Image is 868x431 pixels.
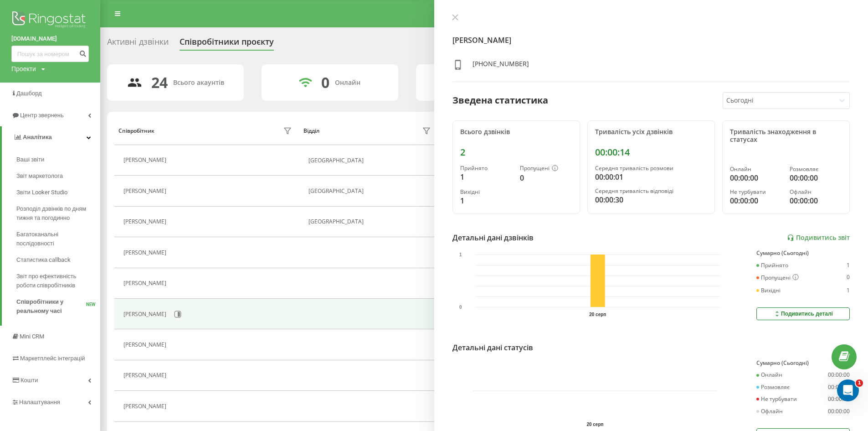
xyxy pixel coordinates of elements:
[32,244,65,253] div: Oleksandr
[16,171,63,181] span: Звіт маркетолога
[756,307,850,320] button: Подивитись деталі
[32,142,50,152] div: Daria
[595,188,707,194] div: Середня тривалість відповіді
[10,133,29,151] img: Profile image for Daria
[20,355,85,362] span: Маркетплейс інтеграцій
[32,109,64,118] div: Valentyna
[32,277,52,287] div: Valerii
[16,255,71,265] span: Статистика callback
[756,287,781,294] div: Вихідні
[452,342,533,353] div: Детальні дані статусів
[595,165,707,171] div: Середня тривалість розмови
[589,312,606,317] text: 20 серп
[16,188,67,197] span: Звіти Looker Studio
[847,287,850,294] div: 1
[16,307,44,314] span: Головна
[10,167,29,185] img: Profile image for Yuliia
[460,147,572,158] div: 2
[790,172,842,183] div: 00:00:00
[787,234,850,242] a: Подивитись звіт
[10,268,29,286] img: Profile image for Valerii
[730,172,782,183] div: 00:00:00
[460,128,572,136] div: Всього дзвінків
[452,232,534,243] div: Детальні дані дзвінків
[730,189,782,195] div: Не турбувати
[303,128,319,134] div: Відділ
[10,32,29,50] img: Profile image for Oleksandr
[16,204,96,223] span: Розподіл дзвінків по дням тижня та погодинно
[51,142,95,152] div: • 1 тиж. тому
[123,249,169,256] div: [PERSON_NAME]
[10,66,29,84] img: Profile image for Yuliia
[32,75,49,84] div: Yuliia
[335,79,360,87] div: Онлайн
[16,90,42,97] span: Дашборд
[67,244,110,253] div: • 2 тиж. тому
[10,234,29,253] img: Profile image for Oleksandr
[123,280,169,286] div: [PERSON_NAME]
[173,79,224,87] div: Всього акаунтів
[11,46,89,62] input: Пошук за номером
[51,176,94,186] div: • 1 тиж. тому
[828,384,850,390] div: 00:00:00
[24,257,159,275] button: Напишіть нам повідомлення
[828,396,850,402] div: 00:00:00
[756,384,790,390] div: Розмовляє
[828,408,850,415] div: 00:00:00
[11,9,89,32] img: Ringostat logo
[51,75,94,84] div: • 1 тиж. тому
[16,294,100,319] a: Співробітники у реальному часіNEW
[20,112,64,119] span: Центр звернень
[16,155,44,164] span: Ваші звіти
[756,372,782,378] div: Онлайн
[847,262,850,269] div: 1
[730,195,782,206] div: 00:00:00
[756,408,783,415] div: Офлайн
[460,195,513,206] div: 1
[56,4,128,20] h1: Повідомлення
[16,297,86,316] span: Співробітники у реальному часі
[10,99,29,118] img: Profile image for Valentyna
[87,210,131,219] div: • 2 тиж. тому
[756,360,850,366] div: Сумарно (Сьогодні)
[856,379,863,387] span: 1
[790,166,842,172] div: Розмовляє
[459,305,462,310] text: 0
[122,285,182,321] button: Допомога
[520,172,572,183] div: 0
[308,157,433,164] div: [GEOGRAPHIC_DATA]
[67,41,108,51] div: • 2 год. тому
[828,372,850,378] div: 00:00:00
[32,210,85,219] div: [PERSON_NAME]
[459,252,462,257] text: 1
[123,403,169,410] div: [PERSON_NAME]
[32,176,49,186] div: Yuliia
[595,194,707,205] div: 00:00:30
[32,100,133,107] span: Как прошел разговор с вами?
[308,218,433,225] div: [GEOGRAPHIC_DATA]
[123,372,169,379] div: [PERSON_NAME]
[160,4,176,20] div: Закрити
[790,195,842,206] div: 00:00:00
[473,59,529,73] div: [PHONE_NUMBER]
[11,64,36,73] div: Проекти
[107,37,169,51] div: Активні дзвінки
[10,201,29,219] img: Profile image for Artur
[123,311,169,317] div: [PERSON_NAME]
[756,274,799,281] div: Пропущені
[23,134,52,140] span: Аналiтика
[16,230,96,248] span: Багатоканальні послідовності
[19,399,60,405] span: Налаштування
[123,157,169,163] div: [PERSON_NAME]
[847,274,850,281] div: 0
[16,184,100,201] a: Звіти Looker Studio
[11,34,89,43] a: [DOMAIN_NAME]
[321,74,329,91] div: 0
[16,272,96,290] span: Звіт про ефективність роботи співробітників
[16,268,100,294] a: Звіт про ефективність роботи співробітників
[756,262,788,269] div: Прийнято
[180,37,274,51] div: Співробітники проєкту
[730,128,842,144] div: Тривалість знаходження в статусах
[118,128,154,134] div: Співробітник
[595,147,707,158] div: 00:00:14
